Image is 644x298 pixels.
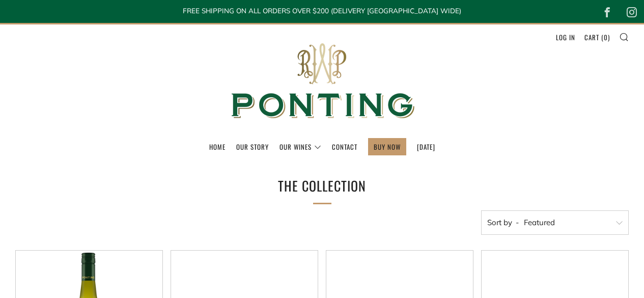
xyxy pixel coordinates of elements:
a: Contact [332,139,357,155]
a: Our Story [236,139,269,155]
h1: The Collection [170,174,475,198]
a: Log in [556,29,575,45]
a: [DATE] [417,139,435,155]
span: 0 [604,32,608,42]
a: Cart (0) [584,29,610,45]
a: BUY NOW [374,139,401,155]
img: Ponting Wines [220,24,424,138]
a: Our Wines [279,139,321,155]
a: Home [209,139,226,155]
